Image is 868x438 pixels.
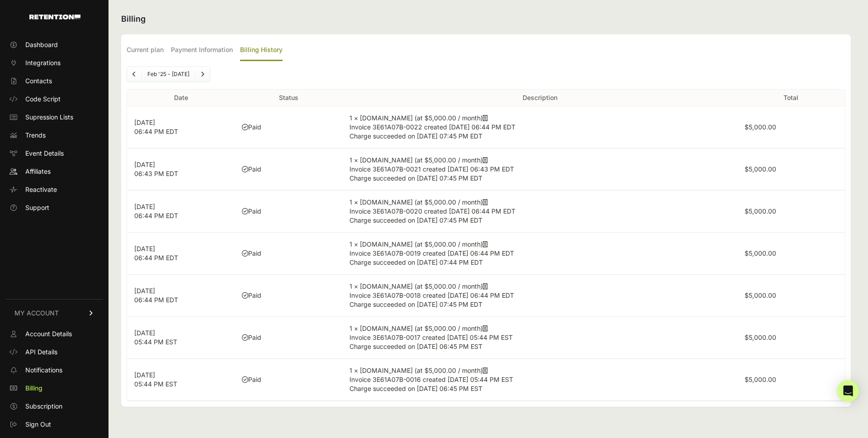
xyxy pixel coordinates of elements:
[121,13,851,25] h2: Billing
[195,67,210,81] a: Next
[134,160,227,178] p: [DATE] 06:43 PM EDT
[5,417,103,432] a: Sign Out
[745,376,776,383] label: $5,000.00
[127,90,235,106] th: Date
[25,131,46,140] span: Trends
[25,402,62,411] span: Subscription
[5,182,103,197] a: Reactivate
[5,399,103,414] a: Subscription
[349,333,513,341] span: Invoice 3E61A07B-0017 created [DATE] 05:44 PM EST
[745,249,776,257] label: $5,000.00
[349,258,483,266] span: Charge succeeded on [DATE] 07:44 PM EDT
[134,371,227,389] p: [DATE] 05:44 PM EST
[349,207,515,215] span: Invoice 3E61A07B-0020 created [DATE] 06:44 PM EDT
[134,118,227,136] p: [DATE] 06:44 PM EDT
[235,148,342,190] td: Paid
[342,90,737,106] th: Description
[342,359,737,401] td: 1 × [DOMAIN_NAME] (at $5,000.00 / month)
[25,203,49,212] span: Support
[29,14,80,19] img: Retention.com
[5,128,103,143] a: Trends
[745,207,776,215] label: $5,000.00
[745,333,776,341] label: $5,000.00
[342,317,737,359] td: 1 × [DOMAIN_NAME] (at $5,000.00 / month)
[127,40,164,61] label: Current plan
[342,275,737,317] td: 1 × [DOMAIN_NAME] (at $5,000.00 / month)
[5,92,103,106] a: Code Script
[25,420,51,429] span: Sign Out
[349,249,514,257] span: Invoice 3E61A07B-0019 created [DATE] 06:44 PM EDT
[349,132,482,140] span: Charge succeeded on [DATE] 07:45 PM EDT
[235,190,342,233] td: Paid
[25,329,72,338] span: Account Details
[745,123,776,131] label: $5,000.00
[342,106,737,148] td: 1 × [DOMAIN_NAME] (at $5,000.00 / month)
[342,233,737,275] td: 1 × [DOMAIN_NAME] (at $5,000.00 / month)
[342,190,737,233] td: 1 × [DOMAIN_NAME] (at $5,000.00 / month)
[5,327,103,341] a: Account Details
[142,71,195,78] li: Feb '25 - [DATE]
[240,40,283,61] label: Billing History
[235,106,342,148] td: Paid
[25,149,64,158] span: Event Details
[5,363,103,377] a: Notifications
[5,345,103,359] a: API Details
[349,123,515,131] span: Invoice 3E61A07B-0022 created [DATE] 06:44 PM EDT
[5,74,103,88] a: Contacts
[349,291,514,299] span: Invoice 3E61A07B-0018 created [DATE] 06:44 PM EDT
[5,299,103,327] a: MY ACCOUNT
[5,56,103,70] a: Integrations
[25,348,57,357] span: API Details
[349,165,514,173] span: Invoice 3E61A07B-0021 created [DATE] 06:43 PM EDT
[745,291,776,299] label: $5,000.00
[5,110,103,124] a: Supression Lists
[25,384,42,393] span: Billing
[235,317,342,359] td: Paid
[25,167,51,176] span: Affiliates
[134,286,227,305] p: [DATE] 06:44 PM EDT
[349,174,482,182] span: Charge succeeded on [DATE] 07:45 PM EDT
[349,343,482,350] span: Charge succeeded on [DATE] 06:45 PM EST
[349,376,513,383] span: Invoice 3E61A07B-0016 created [DATE] 05:44 PM EST
[127,67,142,81] a: Previous
[171,40,233,61] label: Payment Information
[25,95,61,104] span: Code Script
[342,148,737,190] td: 1 × [DOMAIN_NAME] (at $5,000.00 / month)
[14,309,59,318] span: MY ACCOUNT
[25,366,62,375] span: Notifications
[349,385,482,392] span: Charge succeeded on [DATE] 06:45 PM EST
[25,76,52,86] span: Contacts
[5,200,103,215] a: Support
[235,359,342,401] td: Paid
[235,275,342,317] td: Paid
[134,202,227,220] p: [DATE] 06:44 PM EDT
[737,90,845,106] th: Total
[25,113,73,122] span: Supression Lists
[134,328,227,347] p: [DATE] 05:44 PM EST
[235,233,342,275] td: Paid
[25,58,61,67] span: Integrations
[837,380,859,402] div: Open Intercom Messenger
[5,381,103,395] a: Billing
[25,40,58,49] span: Dashboard
[349,216,482,224] span: Charge succeeded on [DATE] 07:45 PM EDT
[5,164,103,179] a: Affiliates
[745,165,776,173] label: $5,000.00
[134,244,227,262] p: [DATE] 06:44 PM EDT
[5,38,103,52] a: Dashboard
[235,90,342,106] th: Status
[5,146,103,161] a: Event Details
[25,185,57,194] span: Reactivate
[349,300,482,308] span: Charge succeeded on [DATE] 07:45 PM EDT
